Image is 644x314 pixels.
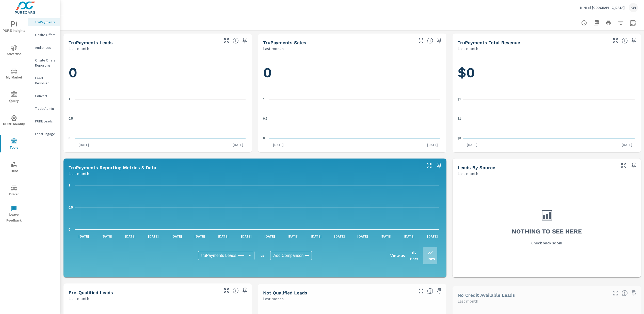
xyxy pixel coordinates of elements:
button: Make Fullscreen [425,162,433,170]
span: Add Comparison [273,253,303,258]
p: Convert [35,93,56,98]
p: Last month [458,45,478,52]
div: nav menu [0,15,28,226]
span: Save this to your personalized report [435,37,443,45]
span: Save this to your personalized report [241,287,249,295]
p: Audiences [35,45,56,50]
p: [DATE] [98,234,116,239]
div: Local Engage [28,130,60,138]
span: PURE Insights [2,21,26,34]
h5: truPayments Sales [263,40,306,45]
span: Leave Feedback [2,205,26,224]
button: Make Fullscreen [417,37,425,45]
span: A lead that has been submitted but has not gone through the credit application process. [622,290,628,296]
p: [DATE] [463,142,481,147]
h5: truPayments Leads [69,40,113,45]
text: $0 [458,136,461,140]
h3: Nothing to see here [512,227,582,236]
p: Feed Resolver [35,75,56,86]
h6: View as [390,253,405,258]
p: [DATE] [400,234,418,239]
div: Onsite Offers [28,31,60,39]
text: 0.5 [69,206,73,209]
div: truPayments [28,18,60,26]
p: Last month [263,296,284,302]
p: [DATE] [144,234,162,239]
p: vs [254,253,270,258]
h1: $0 [458,64,636,81]
div: Feed Resolver [28,74,60,87]
p: Last month [69,295,89,302]
span: Save this to your personalized report [630,162,638,170]
button: Print Report [603,18,614,28]
text: 1 [69,184,70,187]
text: $1 [458,117,461,120]
p: [DATE] [354,234,372,239]
span: The number of truPayments leads. [233,38,239,44]
span: Save this to your personalized report [241,37,249,45]
button: Make Fullscreen [222,37,231,45]
p: [DATE] [121,234,139,239]
button: "Export Report to PDF" [591,18,601,28]
p: [DATE] [191,234,209,239]
p: Check back soon! [531,240,562,246]
p: Onsite Offers [35,32,56,37]
span: A basic review has been done and has not approved the credit worthiness of the lead by the config... [427,288,433,294]
p: Last month [69,45,89,52]
span: truPayments Leads [201,253,236,258]
p: Local Engage [35,131,56,136]
p: [DATE] [424,234,441,239]
span: Save this to your personalized report [630,37,638,45]
h5: truPayments Reporting Metrics & Data [69,165,156,170]
span: PURE Identity [2,115,26,127]
p: MINI of [GEOGRAPHIC_DATA] [580,5,625,10]
p: PURE Leads [35,119,56,124]
span: Advertise [2,45,26,57]
button: Select Date Range [628,18,638,28]
h5: Pre-Qualified Leads [69,290,113,295]
div: Convert [28,92,60,100]
button: Apply Filters [616,18,626,28]
p: [DATE] [269,142,287,147]
span: Total revenue from sales matched to a truPayments lead. [Source: This data is sourced from the de... [622,38,628,44]
span: My Market [2,68,26,81]
div: Trade Admin [28,105,60,112]
p: [DATE] [618,142,636,147]
p: Trade Admin [35,106,56,111]
span: Tools [2,138,26,151]
div: Onsite Offers Reporting [28,56,60,69]
span: Driver [2,185,26,197]
p: [DATE] [261,234,279,239]
h5: Leads By Source [458,165,495,170]
text: 0 [263,136,265,140]
span: Number of sales matched to a truPayments lead. [Source: This data is sourced from the dealer's DM... [427,38,433,44]
span: Save this to your personalized report [435,287,443,295]
text: 1 [263,98,265,101]
button: Make Fullscreen [620,162,628,170]
text: 0.5 [69,117,73,120]
p: [DATE] [229,142,247,147]
p: [DATE] [168,234,186,239]
p: Onsite Offers Reporting [35,58,56,68]
div: KW [629,3,638,12]
p: [DATE] [75,142,93,147]
h5: Not Qualified Leads [263,290,307,295]
h5: truPayments Total Revenue [458,40,520,45]
p: truPayments [35,20,56,25]
div: PURE Leads [28,117,60,125]
span: Save this to your personalized report [630,289,638,297]
button: Make Fullscreen [417,287,425,295]
p: [DATE] [214,234,232,239]
div: Add Comparison [270,251,312,260]
p: Last month [458,170,478,177]
h1: 0 [263,64,441,81]
text: $1 [458,98,461,101]
p: [DATE] [284,234,302,239]
p: Last month [263,45,284,52]
p: Last month [69,170,89,177]
text: 0 [69,228,70,231]
h5: No Credit Available Leads [458,292,515,298]
p: [DATE] [307,234,325,239]
div: truPayments Leads [198,251,254,260]
p: Lines [426,256,435,262]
